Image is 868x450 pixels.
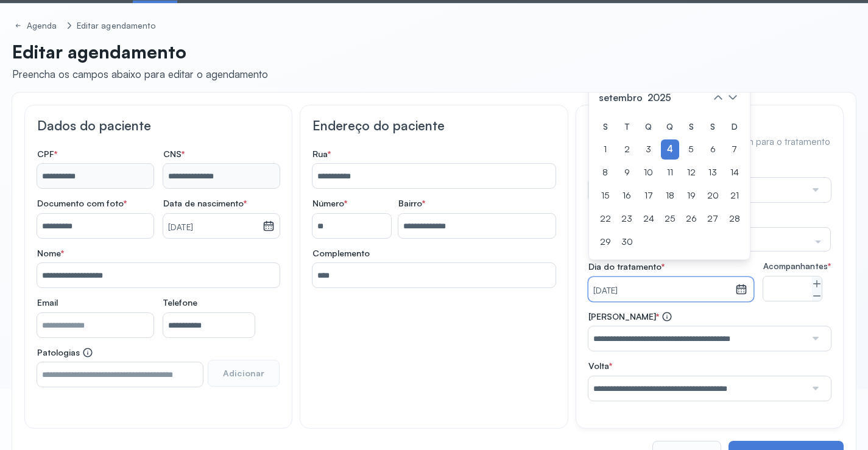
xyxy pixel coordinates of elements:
span: Patologias [37,347,93,358]
span: [PERSON_NAME] [588,311,672,322]
h3: Dados do paciente [37,118,280,133]
h3: Endereço do paciente [312,118,555,133]
div: 14 [725,163,744,183]
div: Agenda [27,21,60,31]
div: 6 [704,139,722,160]
div: 21 [725,186,744,206]
div: D [725,117,744,137]
div: Q [640,117,658,137]
span: Acompanhantes [763,261,831,272]
a: Agenda [12,18,62,33]
div: 16 [618,186,637,206]
span: CNS [163,149,185,160]
div: 27 [704,209,722,229]
small: [DATE] [593,285,730,297]
span: Telefone [163,297,197,308]
div: 20 [704,186,722,206]
span: setembro [596,89,645,106]
div: 12 [682,163,700,183]
div: 18 [661,186,679,206]
span: Bairro [398,198,425,209]
div: 28 [725,209,744,229]
a: Editar agendamento [74,18,158,33]
div: 4 [661,139,679,160]
button: Adicionar [208,360,280,387]
div: 15 [596,186,615,206]
span: 2025 [645,89,674,106]
span: Data de nascimento [163,198,247,209]
span: CPF [37,149,57,160]
span: Rua [312,149,331,160]
div: 11 [661,163,679,183]
div: 25 [661,209,679,229]
span: Volta [588,360,612,371]
div: 13 [704,163,722,183]
div: 17 [640,186,658,206]
div: 5 [682,139,700,160]
div: 1 [596,139,615,160]
div: 24 [640,209,658,229]
div: 30 [618,232,637,252]
div: 23 [618,209,637,229]
div: 2 [618,139,637,160]
div: 26 [682,209,700,229]
div: 3 [640,139,658,160]
div: 7 [725,139,744,160]
div: Preencha os campos abaixo para editar o agendamento [12,68,268,80]
span: Complemento [312,248,370,259]
div: S [704,117,722,137]
div: 8 [596,163,615,183]
span: Nome [37,248,64,259]
div: 10 [640,163,658,183]
div: 19 [682,186,700,206]
div: 9 [618,163,637,183]
span: Dia do tratamento [588,261,665,272]
span: Email [37,297,58,308]
div: Q [661,117,679,137]
small: [DATE] [168,222,257,234]
span: Número [312,198,347,209]
div: T [618,117,637,137]
div: S [682,117,700,137]
div: 29 [596,232,615,252]
div: Editar agendamento [77,21,156,31]
span: Documento com foto [37,198,127,209]
div: S [596,117,615,137]
p: Editar agendamento [12,41,268,63]
div: 22 [596,209,615,229]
